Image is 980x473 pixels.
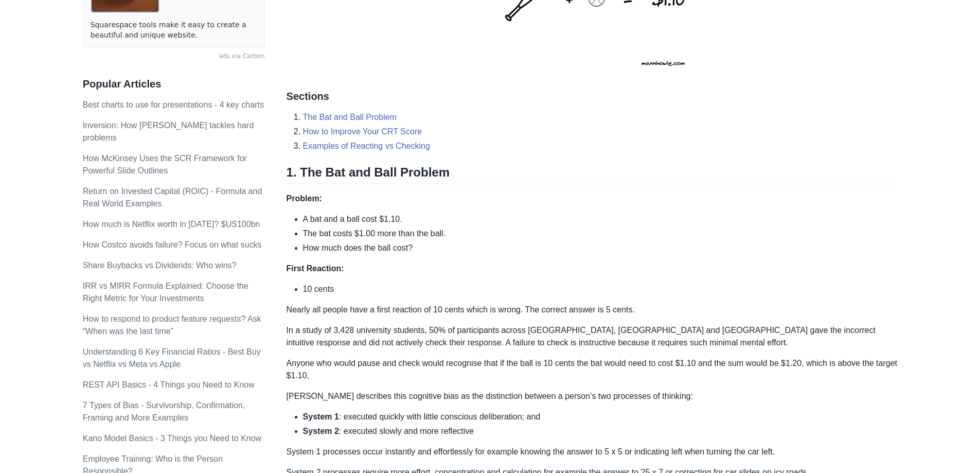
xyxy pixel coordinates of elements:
strong: Problem: [287,194,322,203]
a: Return on Invested Capital (ROIC) - Formula and Real World Examples [83,187,262,208]
li: How much does the ball cost? [303,242,898,254]
a: Best charts to use for presentations - 4 key charts [83,100,264,109]
a: Kano Model Basics - 3 Things you Need to Know [83,434,261,443]
a: Squarespace tools make it easy to create a beautiful and unique website. [91,20,257,40]
a: How McKinsey Uses the SCR Framework for Powerful Slide Outlines [83,154,247,175]
h3: Popular Articles [83,78,265,91]
a: How much is Netflix worth in [DATE]? $US100bn [83,220,260,229]
a: Examples of Reacting vs Checking [303,142,430,150]
li: : executed slowly and more reflective [303,425,898,437]
li: 10 cents [303,283,898,295]
h2: 1. The Bat and Ball Problem [287,165,898,184]
strong: First Reaction: [287,264,344,273]
h3: Sections [287,90,898,103]
a: Share Buybacks vs Dividends: Who wins? [83,261,237,270]
strong: System 2 [303,427,339,435]
strong: System 1 [303,412,339,421]
p: Nearly all people have a first reaction of 10 cents which is wrong. The correct answer is 5 cents. [287,304,898,316]
li: A bat and a ball cost $1.10. [303,213,898,225]
a: 7 Types of Bias - Survivorship, Confirmation, Framing and More Examples [83,401,245,422]
a: How Costco avoids failure? Focus on what sucks [83,240,262,249]
p: System 1 processes occur instantly and effortlessly for example knowing the answer to 5 x 5 or in... [287,446,898,458]
a: REST API Basics - 4 Things you Need to Know [83,380,255,389]
p: [PERSON_NAME] describes this cognitive bias as the distinction between a person’s two processes o... [287,390,898,402]
p: In a study of 3,428 university students, 50% of participants across [GEOGRAPHIC_DATA], [GEOGRAPHI... [287,324,898,349]
a: How to Improve Your CRT Score [303,127,422,136]
p: Anyone who would pause and check would recognise that if the ball is 10 cents the bat would need ... [287,357,898,382]
a: How to respond to product feature requests? Ask “When was the last time” [83,314,261,336]
li: The bat costs $1.00 more than the ball. [303,227,898,240]
a: Understanding 6 Key Financial Ratios - Best Buy vs Netflix vs Meta vs Apple [83,347,261,369]
a: ads via Carbon [83,52,265,61]
li: : executed quickly with little conscious deliberation; and [303,411,898,423]
a: Inversion: How [PERSON_NAME] tackles hard problems [83,121,254,142]
a: IRR vs MIRR Formula Explained: Choose the Right Metric for Your Investments [83,282,248,303]
a: The Bat and Ball Problem [303,113,397,121]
